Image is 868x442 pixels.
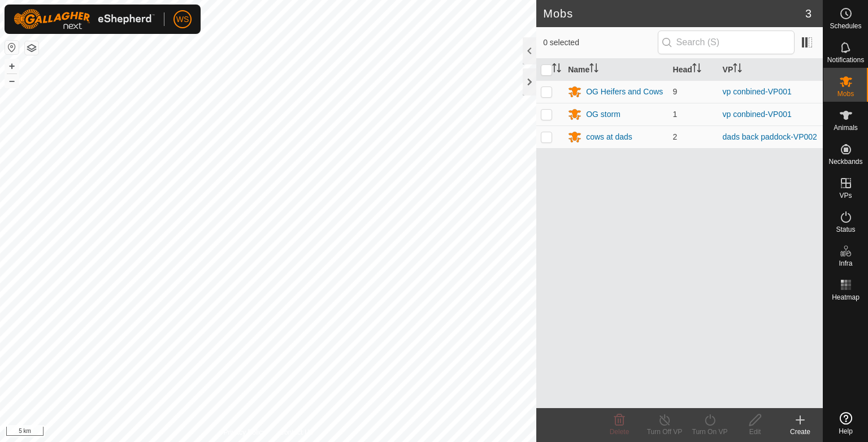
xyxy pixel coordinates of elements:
[552,65,561,74] p-sorticon: Activate to sort
[827,57,864,63] span: Notifications
[692,65,701,74] p-sorticon: Activate to sort
[839,192,852,199] span: VPs
[673,110,678,119] span: 1
[832,294,860,301] span: Heatmap
[279,427,313,437] a: Contact Us
[543,7,805,20] h2: Mobs
[14,9,155,29] img: Gallagher Logo
[5,74,19,88] button: –
[733,65,742,74] p-sorticon: Activate to sort
[828,158,862,165] span: Neckbands
[732,427,778,437] div: Edit
[723,87,792,96] a: vp conbined-VP001
[823,408,868,439] a: Help
[589,65,598,74] p-sorticon: Activate to sort
[669,59,718,81] th: Head
[723,132,817,141] a: dads back paddock-VP002
[718,59,823,81] th: VP
[839,260,852,267] span: Infra
[176,14,189,25] span: WS
[658,31,795,54] input: Search (S)
[830,23,861,29] span: Schedules
[563,59,668,81] th: Name
[5,41,19,54] button: Reset Map
[805,5,811,22] span: 3
[586,131,632,143] div: cows at dads
[839,428,853,435] span: Help
[673,132,678,141] span: 2
[836,226,855,233] span: Status
[586,109,620,120] div: OG storm
[5,59,19,73] button: +
[837,90,854,97] span: Mobs
[673,87,678,96] span: 9
[25,41,38,55] button: Map Layers
[543,37,657,49] span: 0 selected
[723,110,792,119] a: vp conbined-VP001
[778,427,823,437] div: Create
[610,428,630,436] span: Delete
[586,86,663,98] div: OG Heifers and Cows
[834,124,858,131] span: Animals
[224,427,266,437] a: Privacy Policy
[642,427,687,437] div: Turn Off VP
[687,427,732,437] div: Turn On VP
